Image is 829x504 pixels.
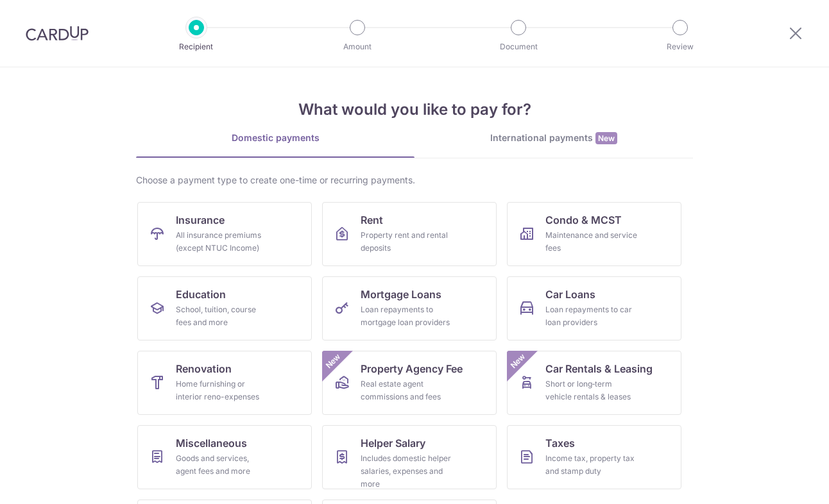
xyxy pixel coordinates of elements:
span: Mortgage Loans [361,287,441,302]
img: CardUp [26,26,89,41]
a: MiscellaneousGoods and services, agent fees and more [137,425,312,489]
div: Loan repayments to car loan providers [545,303,638,329]
a: Car LoansLoan repayments to car loan providers [507,276,681,340]
div: Choose a payment type to create one-time or recurring payments. [136,174,693,187]
a: Condo & MCSTMaintenance and service fees [507,202,681,266]
a: Helper SalaryIncludes domestic helper salaries, expenses and more [322,425,497,489]
span: Condo & MCST [545,212,622,228]
a: InsuranceAll insurance premiums (except NTUC Income) [137,202,312,266]
span: Car Rentals & Leasing [545,361,653,376]
span: Taxes [545,435,575,451]
p: Recipient [149,40,244,53]
div: International payments [414,131,693,145]
div: Domestic payments [136,131,414,144]
div: Short or long‑term vehicle rentals & leases [545,378,638,403]
span: New [508,351,529,372]
p: Document [471,40,566,53]
div: Goods and services, agent fees and more [176,452,268,478]
a: EducationSchool, tuition, course fees and more [137,276,312,340]
span: Helper Salary [361,435,425,451]
span: Rent [361,212,383,228]
span: Renovation [176,361,232,376]
div: Home furnishing or interior reno-expenses [176,378,268,403]
div: Maintenance and service fees [545,229,638,255]
div: Property rent and rental deposits [361,229,453,255]
iframe: Opens a widget where you can find more information [748,466,816,498]
a: RentProperty rent and rental deposits [322,202,497,266]
a: RenovationHome furnishing or interior reno-expenses [137,351,312,415]
div: Real estate agent commissions and fees [361,378,453,403]
p: Review [633,40,728,53]
h4: What would you like to pay for? [136,98,693,121]
a: Property Agency FeeReal estate agent commissions and feesNew [322,351,497,415]
span: New [323,351,344,372]
a: Car Rentals & LeasingShort or long‑term vehicle rentals & leasesNew [507,351,681,415]
div: All insurance premiums (except NTUC Income) [176,229,268,255]
p: Amount [310,40,405,53]
div: Includes domestic helper salaries, expenses and more [361,452,453,491]
a: Mortgage LoansLoan repayments to mortgage loan providers [322,276,497,340]
div: Loan repayments to mortgage loan providers [361,303,453,329]
div: Income tax, property tax and stamp duty [545,452,638,478]
span: Insurance [176,212,225,228]
span: Miscellaneous [176,435,247,451]
span: New [595,132,617,144]
a: TaxesIncome tax, property tax and stamp duty [507,425,681,489]
div: School, tuition, course fees and more [176,303,268,329]
span: Property Agency Fee [361,361,463,376]
span: Education [176,287,226,302]
span: Car Loans [545,287,595,302]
